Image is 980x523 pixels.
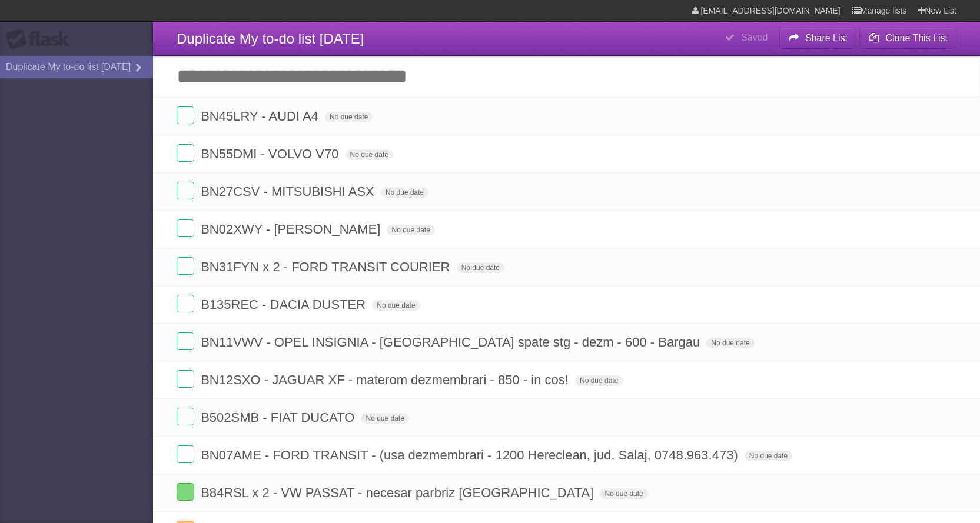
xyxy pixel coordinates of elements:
label: Done [177,445,194,463]
button: Clone This List [859,28,956,49]
label: Done [177,332,194,350]
label: Done [177,144,194,162]
span: BN45LRY - AUDI A4 [201,109,321,124]
span: Duplicate My to-do list [DATE] [177,31,364,46]
label: Done [177,295,194,312]
span: B502SMB - FIAT DUCATO [201,410,357,425]
button: Share List [779,28,857,49]
span: No due date [706,338,754,348]
label: Done [177,257,194,275]
b: Clone This List [885,33,948,43]
span: BN31FYN x 2 - FORD TRANSIT COURIER [201,259,453,274]
label: Done [177,408,194,425]
span: B135REC - DACIA DUSTER [201,297,368,312]
label: Done [177,483,194,501]
span: BN55DMI - VOLVO V70 [201,146,341,161]
span: No due date [325,112,373,122]
span: BN12SXO - JAGUAR XF - materom dezmembrari - 850 - in cos! [201,372,572,387]
span: BN02XWY - [PERSON_NAME] [201,222,383,236]
span: No due date [387,225,434,235]
span: No due date [372,300,420,311]
label: Done [177,106,194,124]
label: Done [177,370,194,388]
span: No due date [381,187,428,198]
span: BN07AME - FORD TRANSIT - (usa dezmembrari - 1200 Hereclean, jud. Salaj, 0748.963.473) [201,448,741,462]
span: B84RSL x 2 - VW PASSAT - necesar parbriz [GEOGRAPHIC_DATA] [201,485,596,500]
label: Done [177,182,194,199]
span: No due date [361,413,408,424]
b: Share List [805,33,848,43]
span: BN27CSV - MITSUBISHI ASX [201,184,377,199]
span: BN11VWV - OPEL INSIGNIA - [GEOGRAPHIC_DATA] spate stg - dezm - 600 - Bargau [201,335,703,349]
div: Flask [6,29,77,50]
b: Saved [741,32,768,42]
span: No due date [745,451,792,461]
span: No due date [600,488,647,499]
span: No due date [457,262,504,273]
label: Done [177,219,194,237]
span: No due date [575,375,623,386]
span: No due date [346,149,393,160]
